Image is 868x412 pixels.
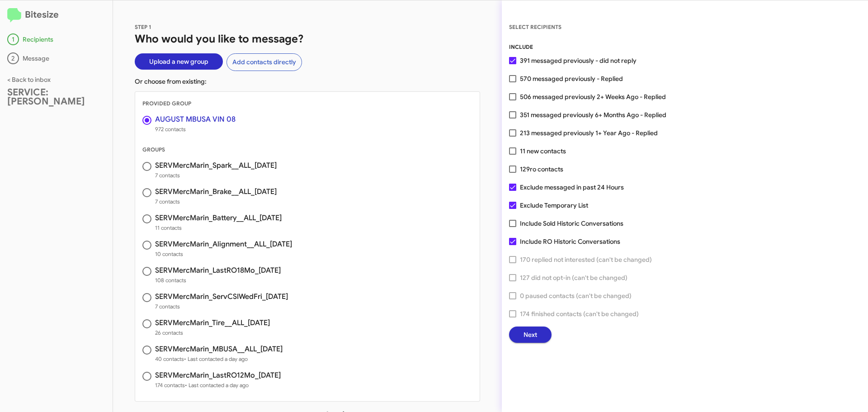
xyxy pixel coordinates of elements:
[155,267,281,274] h3: SERVMercMarin_LastRO18Mo_[DATE]
[7,8,21,23] img: logo-minimal.svg
[520,182,624,193] span: Exclude messaged in past 24 Hours
[135,24,151,30] span: STEP 1
[155,276,281,285] span: 108 contacts
[7,8,105,23] h2: Bitesize
[520,218,623,229] span: Include Sold Historic Conversations
[155,125,236,134] span: 972 contacts
[155,346,283,353] h3: SERVMercMarin_MBUSA__ALL_[DATE]
[520,146,566,156] span: 11 new contacts
[520,308,639,319] span: 174 finished contacts (can't be changed)
[155,302,288,311] span: 7 contacts
[520,200,588,211] span: Exclude Temporary List
[509,24,561,30] span: SELECT RECIPIENTS
[155,171,277,180] span: 7 contacts
[135,77,480,86] p: Or choose from existing:
[7,88,105,106] div: SERVICE: [PERSON_NAME]
[155,241,292,248] h3: SERVMercMarin_Alignment__ALL_[DATE]
[524,327,537,343] span: Next
[520,272,627,283] span: 127 did not opt-in (can't be changed)
[7,76,51,84] a: < Back to inbox
[149,53,208,70] span: Upload a new group
[155,372,281,379] h3: SERVMercMarin_LastRO12Mo_[DATE]
[155,223,282,232] span: 11 contacts
[155,197,277,206] span: 7 contacts
[520,236,620,247] span: Include RO Historic Conversations
[7,52,105,64] div: Message
[135,145,480,154] div: GROUPS
[155,381,281,390] span: 174 contacts
[520,128,658,138] span: 213 messaged previously 1+ Year Ago - Replied
[7,33,105,45] div: Recipients
[184,355,248,362] span: • Last contacted a day ago
[155,319,270,327] h3: SERVMercMarin_Tire__ALL_[DATE]
[135,53,223,70] button: Upload a new group
[520,290,632,301] span: 0 paused contacts (can't be changed)
[520,55,637,66] span: 391 messaged previously - did not reply
[155,250,292,259] span: 10 contacts
[185,382,249,388] span: • Last contacted a day ago
[155,188,277,195] h3: SERVMercMarin_Brake__ALL_[DATE]
[155,116,236,123] h3: AUGUST MBUSA VIN 08
[7,52,19,64] div: 2
[155,328,270,337] span: 26 contacts
[7,33,19,45] div: 1
[155,214,282,222] h3: SERVMercMarin_Battery__ALL_[DATE]
[155,355,283,364] span: 40 contacts
[520,164,563,175] span: 129
[155,162,277,169] h3: SERVMercMarin_Spark__ALL_[DATE]
[509,43,861,52] div: INCLUDE
[520,109,666,120] span: 351 messaged previously 6+ Months Ago - Replied
[135,32,480,46] h1: Who would you like to message?
[520,73,623,84] span: 570 messaged previously - Replied
[530,165,563,173] span: ro contacts
[226,53,302,71] button: Add contacts directly
[509,327,552,343] button: Next
[135,99,480,108] div: PROVIDED GROUP
[520,91,666,102] span: 506 messaged previously 2+ Weeks Ago - Replied
[155,293,288,300] h3: SERVMercMarin_ServCSIWedFri_[DATE]
[520,254,652,265] span: 170 replied not interested (can't be changed)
